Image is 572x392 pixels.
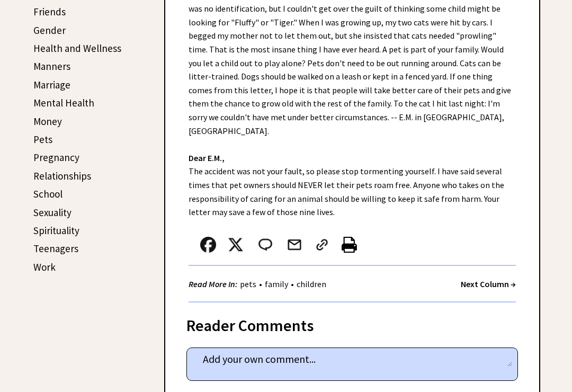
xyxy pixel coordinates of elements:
a: Next Column → [461,279,516,289]
a: Spirituality [33,224,79,237]
a: Mental Health [33,96,94,109]
a: Work [33,261,56,273]
a: pets [237,279,259,289]
strong: Dear E.M., [189,153,225,163]
img: x_small.png [228,237,244,253]
a: Sexuality [33,206,71,219]
a: Health and Wellness [33,42,121,55]
a: Pregnancy [33,151,79,164]
a: Friends [33,5,66,18]
a: Relationships [33,170,91,182]
img: link_02.png [314,237,330,253]
div: • • [189,278,329,291]
div: Reader Comments [186,314,518,331]
img: mail.png [287,237,302,253]
a: School [33,188,62,200]
a: family [262,279,291,289]
a: Gender [33,24,66,37]
strong: Read More In: [189,279,237,289]
img: facebook.png [200,237,216,253]
a: Marriage [33,78,70,91]
a: Teenagers [33,242,78,255]
img: message_round%202.png [256,237,274,253]
img: printer%20icon.png [342,237,357,253]
a: Manners [33,60,70,73]
a: children [294,279,329,289]
a: Money [33,115,62,128]
a: Pets [33,133,52,146]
